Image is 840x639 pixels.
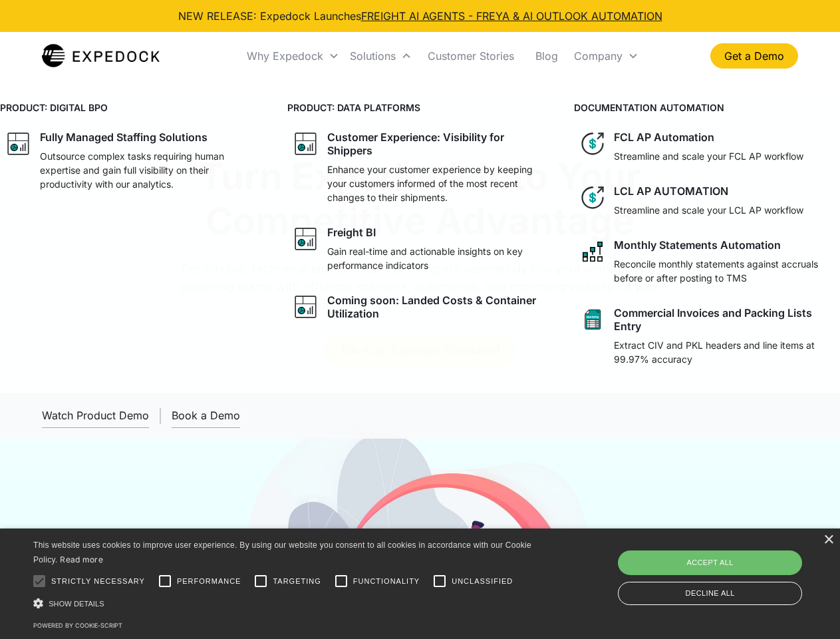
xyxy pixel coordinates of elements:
[287,288,553,325] a: graph iconComing soon: Landed Costs & Container Utilization
[579,184,606,211] img: dollar icon
[42,43,160,69] img: Expedock Logo
[579,238,606,265] img: network like icon
[241,33,345,79] div: Why Expedock
[60,554,103,564] a: Read more
[293,226,319,252] img: graph icon
[247,49,323,63] div: Why Expedock
[574,301,840,371] a: sheet iconCommercial Invoices and Packing Lists EntryExtract CIV and PKL headers and line items a...
[345,33,417,79] div: Solutions
[579,306,606,333] img: sheet icon
[287,125,553,210] a: graph iconCustomer Experience: Visibility for ShippersEnhance your customer experience by keeping...
[350,49,396,63] div: Solutions
[172,403,240,428] a: Book a Demo
[327,162,548,204] p: Enhance your customer experience by keeping your customers informed of the most recent changes to...
[40,149,261,191] p: Outsource complex tasks requiring human expertise and gain full visibility on their productivity ...
[574,49,623,63] div: Company
[614,338,835,366] p: Extract CIV and PKL headers and line items at 99.97% accuracy
[327,226,376,239] div: Freight BI
[42,43,160,69] a: home
[574,233,840,290] a: network like iconMonthly Statements AutomationReconcile monthly statements against accruals befor...
[293,130,319,157] img: graph icon
[293,294,319,320] img: graph icon
[49,600,104,608] span: Show details
[42,403,149,428] a: open lightbox
[361,9,662,23] a: FREIGHT AI AGENTS - FREYA & AI OUTLOOK AUTOMATION
[33,596,536,610] div: Show details
[574,125,840,168] a: dollar iconFCL AP AutomationStreamline and scale your FCL AP workflow
[327,294,548,320] div: Coming soon: Landed Costs & Container Utilization
[525,33,569,79] a: Blog
[287,220,553,278] a: graph iconFreight BIGain real-time and actionable insights on key performance indicators
[172,409,240,422] div: Book a Demo
[327,130,548,157] div: Customer Experience: Visibility for Shippers
[574,179,840,222] a: dollar iconLCL AP AUTOMATIONStreamline and scale your LCL AP workflow
[273,576,321,587] span: Targeting
[569,33,644,79] div: Company
[452,576,513,587] span: Unclassified
[327,244,548,272] p: Gain real-time and actionable insights on key performance indicators
[614,149,803,163] p: Streamline and scale your FCL AP workflow
[574,101,840,114] h4: DOCUMENTATION AUTOMATION
[619,495,840,639] iframe: Chat Widget
[614,203,803,217] p: Streamline and scale your LCL AP workflow
[614,257,835,285] p: Reconcile monthly statements against accruals before or after posting to TMS
[51,576,145,587] span: Strictly necessary
[579,130,606,157] img: dollar icon
[710,43,798,69] a: Get a Demo
[42,409,149,422] div: Watch Product Demo
[353,576,420,587] span: Functionality
[33,540,531,565] span: This website uses cookies to improve user experience. By using our website you consent to all coo...
[614,130,714,144] div: FCL AP Automation
[614,306,835,333] div: Commercial Invoices and Packing Lists Entry
[33,622,122,629] a: Powered by cookie-script
[287,101,553,114] h4: PRODUCT: DATA PLATFORMS
[177,576,241,587] span: Performance
[178,8,662,24] div: NEW RELEASE: Expedock Launches
[40,130,208,144] div: Fully Managed Staffing Solutions
[614,238,781,252] div: Monthly Statements Automation
[5,130,32,157] img: graph icon
[417,33,525,79] a: Customer Stories
[614,184,728,198] div: LCL AP AUTOMATION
